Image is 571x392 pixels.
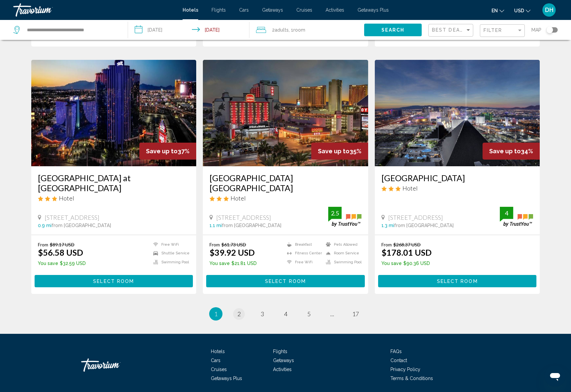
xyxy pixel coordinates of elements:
[390,367,420,372] a: Privacy Policy
[531,25,541,35] span: Map
[492,6,504,15] button: Change language
[139,143,196,160] div: 37%
[38,247,83,257] ins: $56.58 USD
[375,60,540,166] img: Hotel image
[35,277,193,284] a: Select Room
[381,247,432,257] ins: $178.01 USD
[212,7,226,13] a: Flights
[214,310,217,318] span: 1
[211,376,242,381] a: Getaways Plus
[45,214,99,221] span: [STREET_ADDRESS]
[249,20,364,40] button: Travelers: 2 adults, 0 children
[284,242,323,247] li: Breakfast
[210,261,257,266] p: $21.81 USD
[183,7,198,13] span: Hotels
[540,3,558,17] button: User Menu
[381,173,533,183] a: [GEOGRAPHIC_DATA]
[289,25,305,35] span: , 1
[273,367,292,372] a: Activities
[381,242,392,247] span: From
[211,349,225,354] span: Hotels
[381,261,432,266] p: $90.36 USD
[328,209,342,217] div: 2.5
[390,376,433,381] a: Terms & Conditions
[275,27,289,33] span: Adults
[326,7,344,13] a: Activities
[203,60,368,166] img: Hotel image
[50,242,74,247] del: $89.17 USD
[307,310,311,318] span: 5
[239,7,249,13] a: Cars
[210,261,230,266] span: You save
[211,358,220,363] a: Cars
[31,60,197,166] img: Hotel image
[146,148,178,155] span: Save up to
[221,242,246,247] del: $61.73 USD
[265,279,306,284] span: Select Room
[210,173,361,193] a: [GEOGRAPHIC_DATA] [GEOGRAPHIC_DATA]
[216,214,271,221] span: [STREET_ADDRESS]
[402,185,418,192] span: Hotel
[364,24,422,36] button: Search
[150,259,190,265] li: Swimming Pool
[378,277,537,284] a: Select Room
[128,20,249,40] button: Check-in date: Aug 21, 2025 Check-out date: Aug 24, 2025
[35,275,193,287] button: Select Room
[284,250,323,256] li: Fitness Center
[13,3,176,17] a: Travorium
[514,6,530,15] button: Change currency
[150,250,190,256] li: Shuttle Service
[262,7,283,13] a: Getaways
[381,185,533,192] div: 3 star Hotel
[293,27,305,33] span: Room
[206,275,365,287] button: Select Room
[357,7,389,13] a: Getaways Plus
[210,223,222,228] span: 1.1 mi
[272,25,289,35] span: 2
[328,207,361,226] img: trustyou-badge.svg
[261,310,264,318] span: 3
[38,173,190,193] a: [GEOGRAPHIC_DATA] at [GEOGRAPHIC_DATA]
[381,261,402,266] span: You save
[500,209,513,217] div: 4
[381,223,394,228] span: 1.3 mi
[210,247,255,257] ins: $39.92 USD
[514,8,524,13] span: USD
[210,195,361,202] div: 3 star Hotel
[273,349,287,354] a: Flights
[330,310,334,318] span: ...
[38,261,86,266] p: $32.59 USD
[323,259,361,265] li: Swimming Pool
[390,349,402,354] a: FAQs
[273,358,294,363] a: Getaways
[59,195,74,202] span: Hotel
[489,148,521,155] span: Save up to
[437,279,478,284] span: Select Room
[432,27,467,33] span: Best Deals
[206,277,365,284] a: Select Room
[352,310,359,318] span: 17
[38,223,52,228] span: 0.9 mi
[323,250,361,256] li: Room Service
[31,307,540,321] ul: Pagination
[390,358,407,363] a: Contact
